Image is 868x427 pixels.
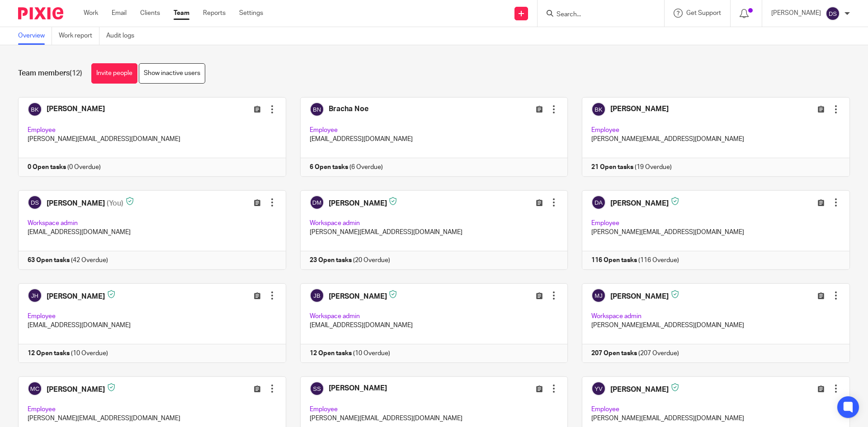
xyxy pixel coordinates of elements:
[686,10,721,16] span: Get Support
[771,9,821,18] p: [PERSON_NAME]
[106,27,141,45] a: Audit logs
[84,9,98,18] a: Work
[70,70,82,77] span: (12)
[18,69,82,78] h1: Team members
[91,63,137,84] a: Invite people
[18,7,63,19] img: Pixie
[203,9,226,18] a: Reports
[174,9,189,18] a: Team
[826,6,840,21] img: svg%3E
[556,11,637,19] input: Search
[239,9,263,18] a: Settings
[112,9,127,18] a: Email
[18,27,52,45] a: Overview
[140,9,160,18] a: Clients
[139,63,205,84] a: Show inactive users
[59,27,99,45] a: Work report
